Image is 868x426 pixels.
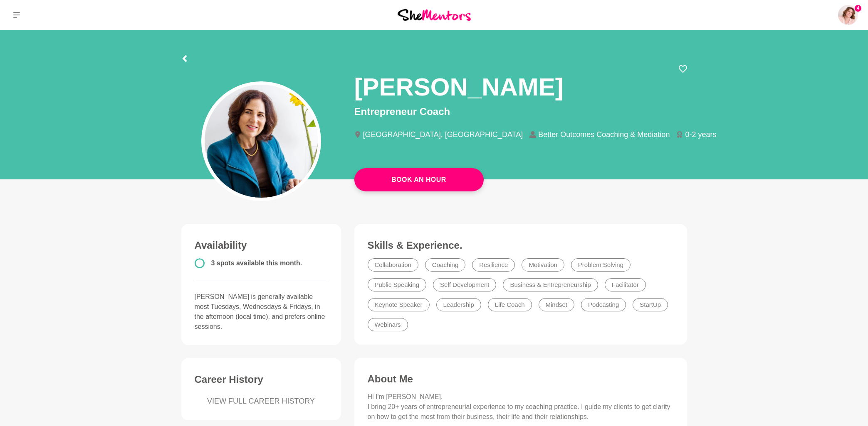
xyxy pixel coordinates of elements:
[855,5,861,12] span: 4
[354,71,564,103] h1: [PERSON_NAME]
[195,373,328,386] h3: Career History
[838,5,858,25] img: Amanda Greenman
[368,373,674,385] h3: About Me
[398,9,471,20] img: She Mentors Logo
[676,131,723,138] li: 0-2 years
[195,292,328,332] p: [PERSON_NAME] is generally available most Tuesdays, Wednesdays & Fridays, in the afternoon (local...
[368,392,674,422] p: Hi I'm [PERSON_NAME]. I bring 20+ years of entrepreneurial experience to my coaching practice. I ...
[529,131,676,138] li: Better Outcomes Coaching & Mediation
[354,168,484,191] a: Book An Hour
[195,396,328,407] a: VIEW FULL CAREER HISTORY
[195,239,328,252] h3: Availability
[368,239,674,252] h3: Skills & Experience.
[354,131,530,138] li: [GEOGRAPHIC_DATA], [GEOGRAPHIC_DATA]
[354,104,687,119] p: Entrepreneur Coach
[211,260,302,267] span: 3 spots available this month.
[838,5,858,25] a: Amanda Greenman4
